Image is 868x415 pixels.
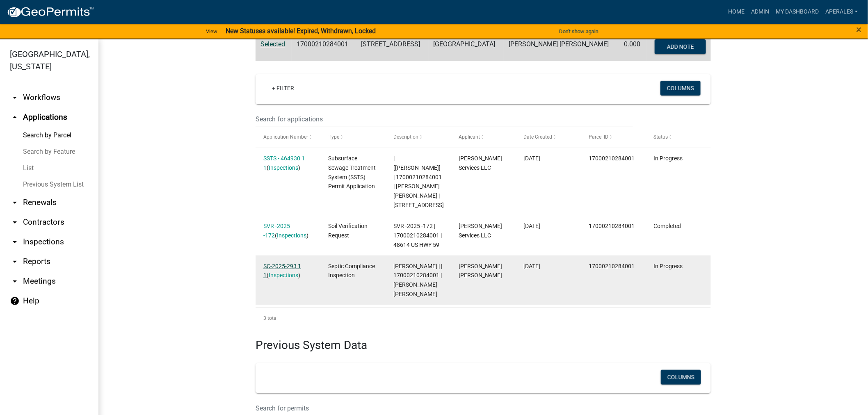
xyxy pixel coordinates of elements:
datatable-header-cell: Status [646,128,711,147]
span: Soil Verification Request [329,223,368,239]
span: Application Number [263,134,308,140]
span: | [Andrea Perales] | 17000210284001 | PATRICIA A ECKRE CUMMINS | 48614 US HWY 59 [393,155,444,208]
span: Subsurface Sewage Treatment System (SSTS) Permit Application [329,155,376,189]
a: + Filter [265,81,301,96]
datatable-header-cell: Description [386,128,451,147]
span: Completed [654,223,681,229]
h3: Previous System Data [256,328,711,354]
span: Septic Compliance Inspection [329,263,375,279]
a: Home [725,4,748,20]
span: Type [329,134,339,140]
span: Applicant [459,134,480,140]
div: ( ) [263,221,313,240]
a: Inspections [277,232,306,239]
div: ( ) [263,262,313,280]
span: Parcel ID [589,134,608,140]
button: Close [857,25,862,34]
button: Columns [661,370,701,385]
datatable-header-cell: Parcel ID [581,128,646,147]
input: Search for applications [256,111,633,128]
i: arrow_drop_up [10,112,20,122]
span: Status [654,134,668,140]
button: Add Note [655,39,706,54]
a: Selected [260,40,285,48]
a: View [203,25,221,38]
button: Columns [660,81,701,96]
td: 17000210284001 [292,34,356,61]
i: arrow_drop_down [10,257,20,267]
div: 3 total [256,308,711,328]
i: arrow_drop_down [10,217,20,227]
strong: New Statuses available! Expired, Withdrawn, Locked [226,27,376,35]
a: Admin [748,4,772,20]
i: arrow_drop_down [10,198,20,207]
span: JenCo Services LLC [459,223,503,239]
span: 06/25/2025 [523,223,540,229]
a: Inspections [269,164,298,171]
datatable-header-cell: Applicant [451,128,516,147]
a: SSTS - 464930 1 1 [263,155,305,171]
span: 17000210284001 [589,223,635,229]
a: aperales [822,4,861,20]
span: 05/29/2025 [523,263,540,269]
span: 17000210284001 [589,155,635,162]
i: arrow_drop_down [10,276,20,286]
td: [STREET_ADDRESS] [356,34,428,61]
a: My Dashboard [772,4,822,20]
a: SVR -2025 -172 [263,223,290,239]
span: 17000210284001 [589,263,635,269]
span: JenCo Services LLC [459,155,503,171]
datatable-header-cell: Date Created [516,128,581,147]
span: Peter Ross Johnson [459,263,503,279]
i: arrow_drop_down [10,237,20,247]
span: Description [393,134,418,140]
i: help [10,296,20,306]
td: [PERSON_NAME] [PERSON_NAME] [504,34,619,61]
span: In Progress [654,155,683,162]
a: SC-2025-293 1 1 [263,263,301,279]
span: In Progress [654,263,683,269]
span: SVR -2025 -172 | 17000210284001 | 48614 US HWY 59 [393,223,442,248]
span: × [857,24,862,35]
button: Don't show again [556,25,602,38]
span: Emma Swenson | | 17000210284001 | PATRICIA A ECKRE CUMMINS [393,263,442,297]
datatable-header-cell: Type [321,128,386,147]
span: 08/17/2025 [523,155,540,162]
datatable-header-cell: Application Number [256,128,321,147]
span: Add Note [667,43,694,50]
td: 0.000 [619,34,647,61]
a: Inspections [269,272,298,278]
div: ( ) [263,154,313,173]
td: [GEOGRAPHIC_DATA] [429,34,504,61]
span: Date Created [523,134,552,140]
i: arrow_drop_down [10,93,20,103]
